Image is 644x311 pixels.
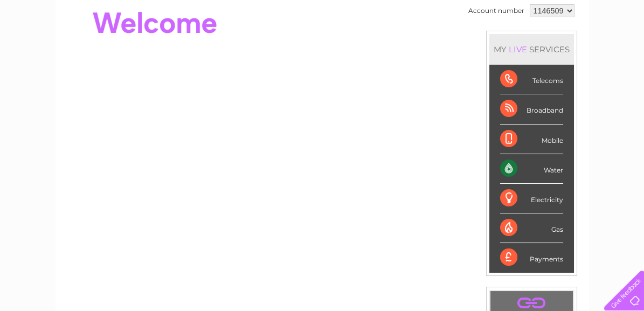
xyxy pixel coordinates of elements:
div: Telecoms [500,65,563,94]
a: Water [454,46,475,54]
div: Water [500,154,563,184]
a: Log out [608,46,634,54]
div: Clear Business is a trading name of Verastar Limited (registered in [GEOGRAPHIC_DATA] No. 3667643... [68,6,577,52]
a: 0333 014 3131 [441,5,515,19]
div: Electricity [500,184,563,213]
a: Telecoms [511,46,544,54]
div: LIVE [507,44,529,54]
div: Broadband [500,94,563,124]
div: Mobile [500,125,563,154]
img: logo.png [23,28,78,61]
a: Energy [481,46,505,54]
a: Blog [550,46,566,54]
div: Gas [500,213,563,243]
td: Account number [466,2,527,20]
div: MY SERVICES [489,34,574,65]
div: Payments [500,243,563,272]
a: Contact [572,46,599,54]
